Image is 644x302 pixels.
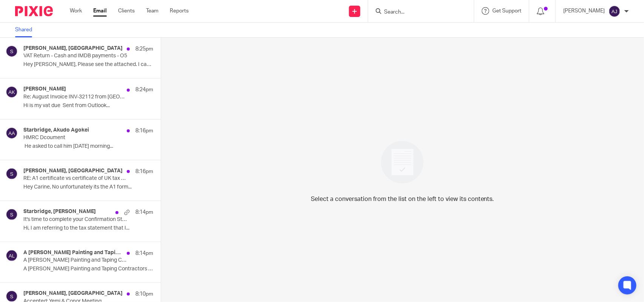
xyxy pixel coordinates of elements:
[135,127,153,135] p: 8:16pm
[23,127,89,133] h4: Starbridge, Akudo Agokei
[135,208,153,216] p: 8:14pm
[23,184,153,190] p: Hey Carine, No unfortunately its the A1 form...
[70,7,82,15] a: Work
[135,290,153,298] p: 8:10pm
[376,136,429,189] img: image
[23,290,123,297] h4: [PERSON_NAME], [GEOGRAPHIC_DATA]
[15,23,38,37] a: Shared
[6,208,18,221] img: svg%3E
[6,45,18,57] img: svg%3E
[609,5,621,17] img: svg%3E
[23,175,127,182] p: RE: A1 certificate vs certificate of UK tax residence
[383,9,451,16] input: Search
[135,45,153,53] p: 8:25pm
[23,135,127,141] p: HMRC Dcoument
[23,86,66,92] h4: [PERSON_NAME]
[23,61,153,68] p: Hey [PERSON_NAME], Please see the attached. I can’t...
[135,250,153,257] p: 8:14pm
[23,250,123,256] h4: A [PERSON_NAME] Painting and Taping Contractors Ltd
[23,208,96,215] h4: Starbridge, [PERSON_NAME]
[93,7,107,15] a: Email
[23,45,123,52] h4: [PERSON_NAME], [GEOGRAPHIC_DATA]
[135,86,153,94] p: 8:24pm
[6,168,18,180] img: svg%3E
[311,195,494,204] p: Select a conversation from the list on the left to view its contents.
[23,143,153,150] p: ​​​​ He asked to call him [DATE] morning...
[135,168,153,175] p: 8:16pm
[23,103,153,109] p: Hi is my vat due Sent from Outlook...
[6,86,18,98] img: svg%3E
[23,257,127,264] p: A [PERSON_NAME] Painting and Taping Contractors Ltd - Invoice (SI-3170) for £5,178.00, due on [DATE]
[15,6,53,16] img: Pixie
[6,127,18,139] img: svg%3E
[492,8,521,14] span: Get Support
[23,53,127,59] p: VAT Return - Cash and IMDB payments - O5
[23,266,153,272] p: A [PERSON_NAME] Painting and Taping Contractors Ltd...
[170,7,189,15] a: Reports
[23,216,127,223] p: It's time to complete your Confirmation Statement!
[563,7,605,15] p: [PERSON_NAME]
[146,7,158,15] a: Team
[23,94,127,100] p: Re: August Invoice INV-32112 from [GEOGRAPHIC_DATA] for AK PLANT SOLUTIONS LTD
[23,168,123,174] h4: [PERSON_NAME], [GEOGRAPHIC_DATA]
[23,225,153,231] p: Hi, I am referring to the tax statement that I...
[6,250,18,262] img: svg%3E
[118,7,135,15] a: Clients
